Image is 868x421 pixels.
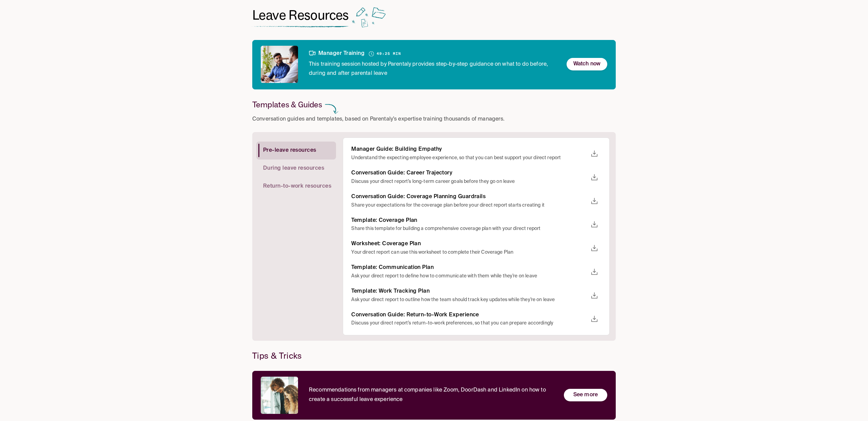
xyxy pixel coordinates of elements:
[351,296,588,303] p: Ask your direct report to outline how the team should track key updates while they’re on leave
[263,183,331,190] span: Return-to-work resources
[564,389,607,401] button: See more
[588,241,601,255] button: download
[351,273,588,280] p: Ask your direct report to define how to communicate with them while they’re on leave
[309,50,364,57] h6: Manager Training
[309,56,556,78] p: This training session hosted by Parentaly provides step-by-step guidance on what to do before, du...
[351,193,588,201] h6: Conversation Guide: Coverage Planning Guardrails
[588,218,601,231] button: download
[289,7,349,23] span: Resources
[263,165,324,172] span: During leave resources
[309,386,553,404] p: Recommendations from managers at companies like Zoom, DoorDash and LinkedIn on how to create a su...
[588,171,601,184] button: download
[351,154,588,162] p: Understand the expecting employee experience, so that you can best support your direct report
[252,100,322,109] h6: Templates & Guides
[588,312,601,326] button: download
[252,40,616,78] a: Manager Training49:25 minThis training session hosted by Parentaly provides step-by-step guidance...
[351,146,588,153] h6: Manager Guide: Building Empathy
[351,202,588,209] p: Share your expectations for the coverage plan before your direct report starts creating it
[573,391,598,400] p: See more
[351,225,588,232] p: Share this template for building a comprehensive coverage plan with your direct report
[252,352,616,361] h6: Tips & Tricks
[351,240,588,248] h6: Worksheet: Coverage Plan
[573,60,600,69] p: Watch now
[351,288,588,295] h6: Template: Work Tracking Plan
[377,51,401,57] h6: 49:25 min
[567,58,607,70] button: Watch now
[252,115,505,124] p: Conversation guides and templates, based on Parentaly’s expertise training thousands of managers.
[588,147,601,161] button: download
[351,320,588,327] p: Discuss your direct report’s return-to-work preferences, so that you can prepare accordingly
[351,170,588,177] h6: Conversation Guide: Career Trajectory
[588,194,601,208] button: download
[252,7,349,24] h1: Leave
[351,264,588,271] h6: Template: Communication Plan
[351,217,588,224] h6: Template: Coverage Plan
[351,312,588,319] h6: Conversation Guide: Return-to-Work Experience
[351,178,588,185] p: Discuss your direct report’s long-term career goals before they go on leave
[588,265,601,279] button: download
[351,249,588,256] p: Your direct report can use this worksheet to complete their Coverage Plan
[588,289,601,302] button: download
